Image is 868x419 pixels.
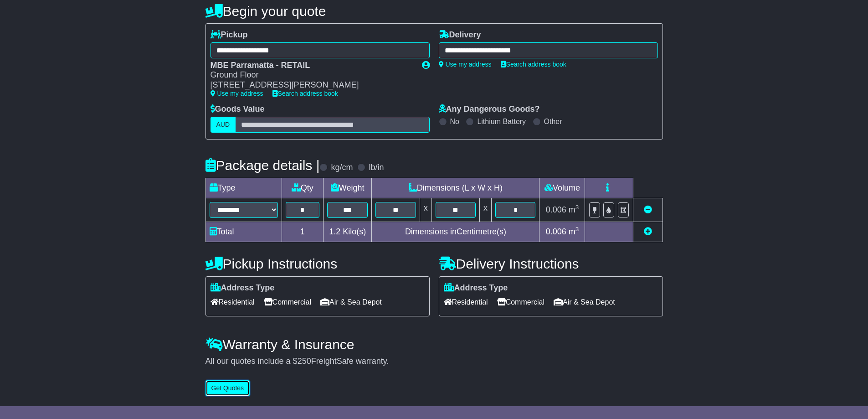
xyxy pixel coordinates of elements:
[264,295,311,309] span: Commercial
[644,205,652,214] a: Remove this item
[211,104,265,114] label: Goods Value
[439,61,492,68] a: Use my address
[211,61,413,71] div: MBE Parramatta - RETAIL
[211,295,255,309] span: Residential
[324,178,372,198] td: Weight
[644,227,652,236] a: Add new item
[205,337,663,352] h4: Warranty & Insurance
[554,295,615,309] span: Air & Sea Depot
[282,222,324,242] td: 1
[439,104,540,114] label: Any Dangerous Goods?
[450,117,459,126] label: No
[420,198,431,222] td: x
[477,117,526,126] label: Lithium Battery
[444,283,508,293] label: Address Type
[205,380,250,396] button: Get Quotes
[439,30,481,40] label: Delivery
[329,227,340,236] span: 1.2
[546,227,566,236] span: 0.006
[501,61,566,68] a: Search address book
[205,357,663,367] div: All our quotes include a $ FreightSafe warranty.
[480,198,492,222] td: x
[211,90,263,97] a: Use my address
[497,295,544,309] span: Commercial
[324,222,372,242] td: Kilo(s)
[298,357,311,366] span: 250
[575,226,579,233] sup: 3
[320,295,382,309] span: Air & Sea Depot
[205,222,282,242] td: Total
[205,178,282,198] td: Type
[211,30,248,40] label: Pickup
[211,117,236,133] label: AUD
[439,256,663,271] h4: Delivery Instructions
[205,158,320,173] h4: Package details |
[444,295,488,309] span: Residential
[211,283,275,293] label: Address Type
[569,205,579,214] span: m
[372,178,539,198] td: Dimensions (L x W x H)
[539,178,585,198] td: Volume
[544,117,562,126] label: Other
[575,204,579,211] sup: 3
[211,80,413,90] div: [STREET_ADDRESS][PERSON_NAME]
[372,222,539,242] td: Dimensions in Centimetre(s)
[569,227,579,236] span: m
[205,4,663,19] h4: Begin your quote
[546,205,566,214] span: 0.006
[211,70,413,80] div: Ground Floor
[369,163,384,173] label: lb/in
[282,178,324,198] td: Qty
[272,90,338,97] a: Search address book
[205,256,430,271] h4: Pickup Instructions
[331,163,353,173] label: kg/cm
